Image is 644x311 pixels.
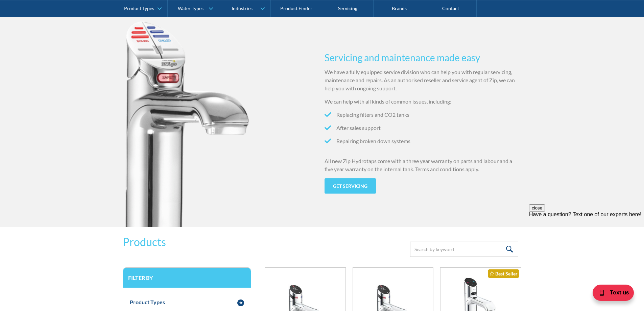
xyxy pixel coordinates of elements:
[128,274,246,281] h3: Filter by
[325,178,376,194] a: Get servicing
[488,269,519,278] div: Best Seller
[123,20,252,227] img: Zip
[123,234,166,250] h2: Products
[232,5,253,11] div: Industries
[325,68,521,92] p: We have a fully equipped service division who can help you with regular servicing, maintenance an...
[124,5,154,11] div: Product Types
[325,137,521,145] li: Repairing broken down systems
[130,298,165,306] div: Product Types
[576,277,644,311] iframe: podium webchat widget bubble
[325,124,521,132] li: After sales support
[410,242,518,257] input: Search by keyword
[325,157,521,173] p: All new Zip Hydrotaps come with a three year warranty on parts and labour and a five year warrant...
[178,5,204,11] div: Water Types
[325,97,521,106] p: We can help with all kinds of common issues, including:
[325,111,521,119] li: Replacing filters and CO2 tanks
[529,204,644,286] iframe: podium webchat widget prompt
[325,50,521,65] h3: Servicing and maintenance made easy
